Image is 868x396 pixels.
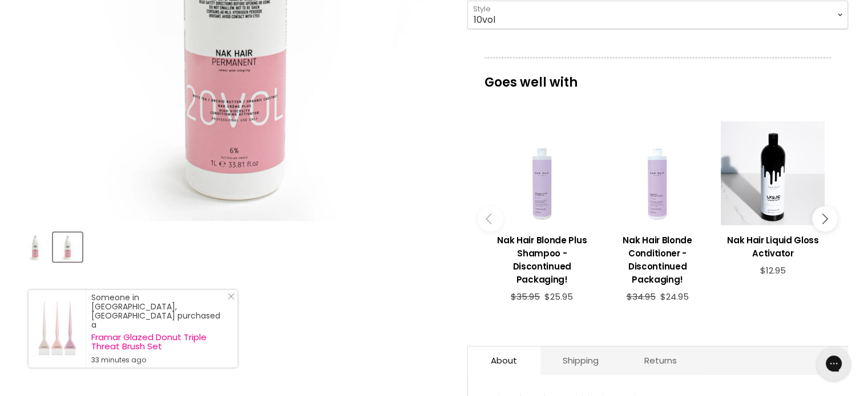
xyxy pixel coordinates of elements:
img: Nak Hair Creme Plus Permanent Conditioning Activator [54,234,81,260]
a: Framar Glazed Donut Triple Threat Brush Set [91,333,226,351]
h3: Nak Hair Liquid Gloss Activator [721,234,825,260]
a: Returns [621,346,700,374]
svg: Close Icon [228,293,235,300]
div: Product thumbnails [19,229,449,262]
span: $25.95 [544,291,573,303]
a: Shipping [540,346,621,374]
span: $34.95 [626,291,655,303]
a: Close Notification [223,293,235,304]
a: Visit product page [29,290,86,368]
img: Nak Hair Creme Plus Permanent Conditioning Activator [22,234,49,260]
a: View product:Nak Hair Blonde Plus Shampoo - Discontinued Packaging! [490,225,594,292]
button: Nak Hair Creme Plus Permanent Conditioning Activator [21,232,50,262]
h3: Nak Hair Blonde Plus Shampoo - Discontinued Packaging! [490,234,594,286]
button: Nak Hair Creme Plus Permanent Conditioning Activator [53,232,82,262]
div: Someone in [GEOGRAPHIC_DATA], [GEOGRAPHIC_DATA] purchased a [91,293,226,365]
span: $24.95 [660,291,688,303]
span: $12.95 [760,264,786,276]
h3: Nak Hair Blonde Conditioner - Discontinued Packaging! [605,234,709,286]
a: View product:Nak Hair Blonde Conditioner - Discontinued Packaging! [605,225,709,292]
span: $35.95 [511,291,540,303]
iframe: Gorgias live chat messenger [811,342,857,385]
small: 33 minutes ago [91,356,226,365]
a: View product:Nak Hair Liquid Gloss Activator [721,225,825,266]
a: About [468,346,540,374]
p: Goes well with [485,58,831,95]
